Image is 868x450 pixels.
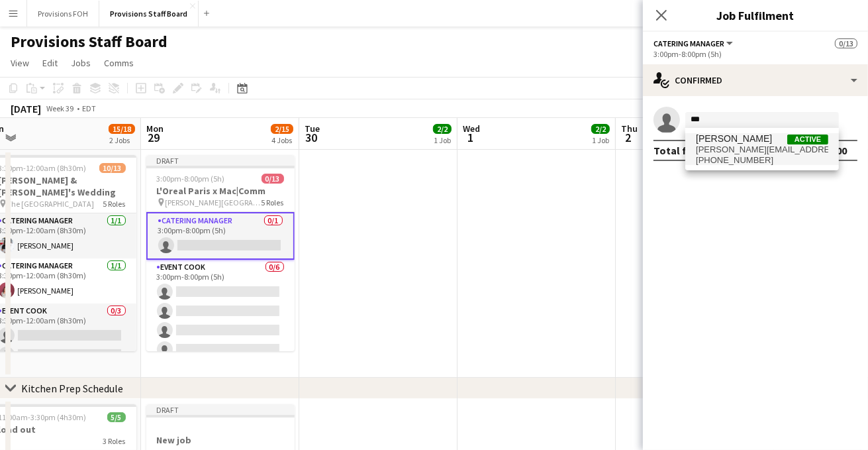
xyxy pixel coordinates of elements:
[619,130,638,145] span: 2
[146,185,295,197] h3: L'Oreal Paris x Mac|Comm
[27,1,99,27] button: Provisions FOH
[146,404,295,415] div: Draft
[262,174,284,184] span: 0/13
[166,197,262,207] span: [PERSON_NAME][GEOGRAPHIC_DATA][PERSON_NAME]
[109,124,135,134] span: 15/18
[11,32,168,52] h1: Provisions Staff Board
[653,49,857,59] div: 3:00pm-8:00pm (5h)
[37,54,63,72] a: Edit
[103,199,126,209] span: 5 Roles
[643,64,868,96] div: Confirmed
[434,135,451,145] div: 1 Job
[21,382,123,395] div: Kitchen Prep Schedule
[11,57,29,69] span: View
[146,434,295,446] h3: New job
[262,197,284,207] span: 5 Roles
[44,103,77,113] span: Week 39
[99,54,139,72] a: Comms
[787,135,828,144] span: Active
[461,130,480,145] span: 1
[696,155,828,166] span: +16473251939
[42,57,58,69] span: Edit
[433,124,452,134] span: 2/2
[696,133,772,144] span: Stephanie Custodio
[5,54,34,72] a: View
[109,135,134,145] div: 2 Jobs
[103,436,126,446] span: 3 Roles
[107,412,126,422] span: 5/5
[146,123,164,135] span: Mon
[696,144,828,155] span: stephanie@provisionsto.com
[146,212,295,260] app-card-role: Catering Manager0/13:00pm-8:00pm (5h)
[305,123,320,135] span: Tue
[144,130,164,145] span: 29
[653,38,735,48] button: Catering Manager
[653,38,724,48] span: Catering Manager
[66,54,96,72] a: Jobs
[146,155,295,351] app-job-card: Draft3:00pm-8:00pm (5h)0/13L'Oreal Paris x Mac|Comm [PERSON_NAME][GEOGRAPHIC_DATA][PERSON_NAME]5 ...
[303,130,320,145] span: 30
[99,1,199,27] button: Provisions Staff Board
[463,123,480,135] span: Wed
[271,124,293,134] span: 2/15
[643,7,868,24] h3: Job Fulfilment
[82,103,96,113] div: EDT
[146,155,295,166] div: Draft
[653,144,699,157] div: Total fee
[11,102,41,115] div: [DATE]
[99,163,126,173] span: 10/13
[104,57,134,69] span: Comms
[271,135,293,145] div: 4 Jobs
[157,174,225,184] span: 3:00pm-8:00pm (5h)
[591,124,610,134] span: 2/2
[592,135,609,145] div: 1 Job
[621,123,638,135] span: Thu
[835,38,857,48] span: 0/13
[146,260,295,401] app-card-role: Event Cook0/63:00pm-8:00pm (5h)
[7,199,95,209] span: The [GEOGRAPHIC_DATA]
[71,57,91,69] span: Jobs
